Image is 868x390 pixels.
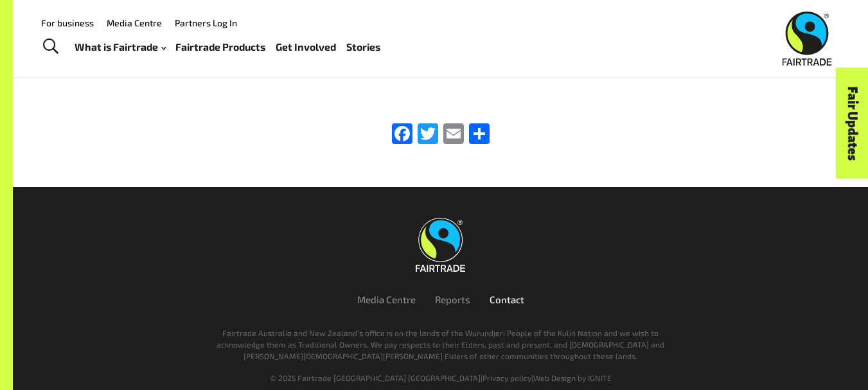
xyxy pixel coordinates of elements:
[276,38,336,57] a: Get Involved
[35,31,66,63] a: Toggle Search
[270,373,481,382] span: © 2025 Fairtrade [GEOGRAPHIC_DATA] [GEOGRAPHIC_DATA]
[346,38,380,57] a: Stories
[415,123,441,146] a: Twitter
[75,38,166,57] a: What is Fairtrade
[483,373,531,382] a: Privacy policy
[389,123,415,146] a: Facebook
[41,17,94,28] a: For business
[89,372,793,384] div: | |
[783,12,832,66] img: Fairtrade Australia New Zealand logo
[175,17,237,28] a: Partners Log In
[435,294,470,305] a: Reports
[175,38,265,57] a: Fairtrade Products
[357,294,416,305] a: Media Centre
[107,17,162,28] a: Media Centre
[533,373,612,382] a: Web Design by IGNITE
[466,123,492,146] a: Share
[490,294,524,305] a: Contact
[441,123,466,146] a: Email
[416,218,465,272] img: Fairtrade Australia New Zealand logo
[208,327,673,362] p: Fairtrade Australia and New Zealand’s office is on the lands of the Wurundjeri People of the Kuli...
